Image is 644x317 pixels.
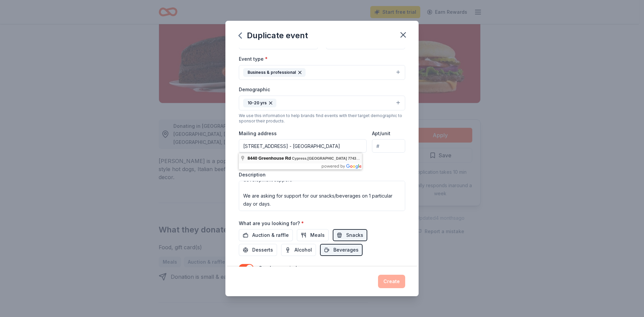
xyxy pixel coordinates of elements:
[252,231,289,239] span: Auction & raffle
[239,139,367,153] input: Enter a US address
[248,156,257,161] span: 8440
[292,156,306,160] span: Cypress
[372,139,405,153] input: #
[281,244,316,256] button: Alcohol
[252,246,273,254] span: Desserts
[333,246,359,254] span: Beverages
[292,156,398,160] span: , , [GEOGRAPHIC_DATA]
[243,99,276,107] div: 10-20 yrs
[348,156,360,160] span: 77433
[239,86,270,93] label: Demographic
[346,231,363,239] span: Snacks
[239,171,266,178] label: Description
[243,68,306,77] div: Business & professional
[239,244,277,256] button: Desserts
[239,96,405,110] button: 10-20 yrs
[297,229,329,241] button: Meals
[239,229,293,241] button: Auction & raffle
[294,246,312,254] span: Alcohol
[239,113,405,124] div: We use this information to help brands find events with their target demographic to sponsor their...
[239,56,268,62] label: Event type
[239,220,304,227] label: What are you looking for?
[308,156,347,160] span: [GEOGRAPHIC_DATA]
[259,156,291,161] span: Greenhouse Rd
[259,265,304,271] label: Send me reminders
[239,130,277,137] label: Mailing address
[320,244,363,256] button: Beverages
[310,231,325,239] span: Meals
[333,229,367,241] button: Snacks
[239,181,405,211] textarea: We are a non-profit organization. Our event is our Dream Girls Mentoring Program (Mondays - After...
[372,130,390,137] label: Apt/unit
[239,65,405,80] button: Business & professional
[239,30,308,41] div: Duplicate event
